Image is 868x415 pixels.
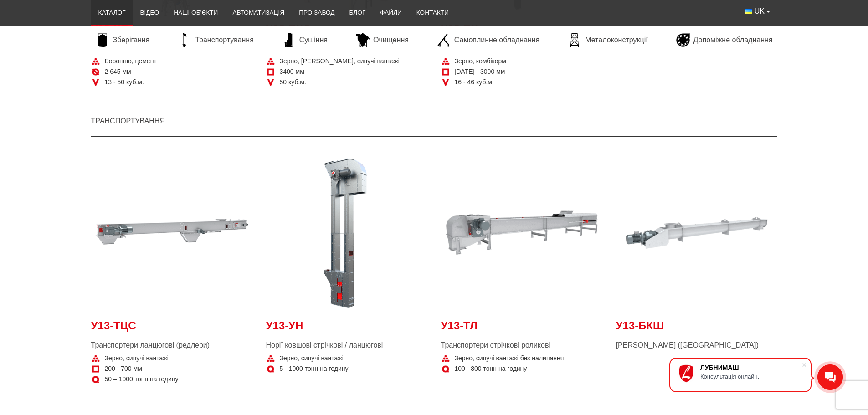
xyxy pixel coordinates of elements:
[105,364,142,374] span: 200 - 700 мм
[409,3,456,23] a: Контакти
[292,3,342,23] a: Про завод
[441,340,602,350] span: Транспортери стрічкові роликові
[105,375,179,384] span: 50 – 1000 тонн на годину
[166,3,225,23] a: Наші об’єкти
[280,57,400,66] span: Зерно, [PERSON_NAME], сипучі вантажі
[455,67,505,77] span: [DATE] - 3000 мм
[441,318,602,338] a: У13-ТЛ
[280,67,304,77] span: 3400 мм
[91,152,252,313] a: Детальніше У13-ТЦС
[342,3,373,23] a: Блог
[266,318,427,338] a: У13-УН
[373,35,409,45] span: Очищення
[133,3,167,23] a: Відео
[91,318,252,338] a: У13-ТЦС
[455,354,564,363] span: Зерно, сипучі вантажі без налипання
[91,3,133,23] a: Каталог
[280,354,344,363] span: Зерно, сипучі вантажі
[745,9,752,14] img: Українська
[441,152,602,313] a: Детальніше У13-ТЛ
[91,340,252,350] span: Транспортери ланцюгові (редлери)
[455,57,506,66] span: Зерно, комбікорм
[700,373,801,380] div: Консультація онлайн.
[280,78,306,87] span: 50 куб.м.
[91,33,154,47] a: Зберігання
[299,35,328,45] span: Сушіння
[454,35,539,45] span: Самоплинне обладнання
[195,35,254,45] span: Транспортування
[105,67,131,77] span: 2 645 мм
[113,35,150,45] span: Зберігання
[455,78,494,87] span: 16 - 46 куб.м.
[277,33,332,47] a: Сушіння
[105,78,144,87] span: 13 - 50 куб.м.
[91,117,165,125] a: Транспортування
[266,340,427,350] span: Норії ковшові стрічкові / ланцюгові
[266,152,427,313] a: Детальніше У13-УН
[455,364,527,374] span: 100 - 800 тонн на годину
[585,35,647,45] span: Металоконструкції
[105,57,157,66] span: Борошно, цемент
[738,3,777,20] button: UK
[351,33,413,47] a: Очищення
[105,354,169,363] span: Зерно, сипучі вантажі
[700,364,801,371] div: ЛУБНИМАШ
[755,6,765,16] span: UK
[173,33,258,47] a: Транспортування
[280,364,349,374] span: 5 - 1000 тонн на годину
[373,3,409,23] a: Файли
[616,340,777,350] span: [PERSON_NAME] ([GEOGRAPHIC_DATA])
[693,35,773,45] span: Допоміжне обладнання
[563,33,652,47] a: Металоконструкції
[672,33,777,47] a: Допоміжне обладнання
[225,3,292,23] a: Автоматизація
[432,33,544,47] a: Самоплинне обладнання
[616,152,777,313] a: Детальніше У13-БКШ
[616,318,777,338] a: У13-БКШ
